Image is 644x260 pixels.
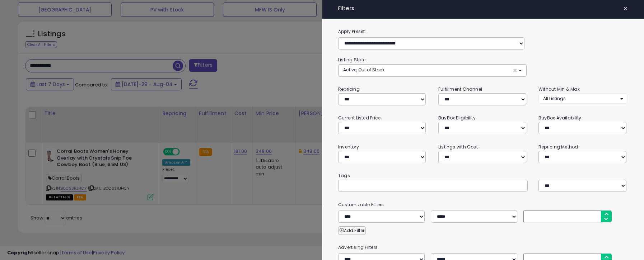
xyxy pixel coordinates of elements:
[623,4,628,14] span: ×
[338,5,628,11] h4: Filters
[538,115,581,121] small: BuyBox Availability
[438,115,476,121] small: BuyBox Eligibility
[343,67,384,73] span: Active, Out of Stock
[538,144,578,150] small: Repricing Method
[338,144,359,150] small: Inventory
[333,201,633,209] small: Customizable Filters
[620,4,631,14] button: ×
[333,172,633,180] small: Tags
[333,28,633,36] label: Apply Preset:
[338,115,381,121] small: Current Listed Price
[543,95,566,101] span: All Listings
[338,226,366,235] button: Add Filter
[438,144,478,150] small: Listings with Cost
[339,65,526,76] button: Active, Out of Stock ×
[538,86,580,92] small: Without Min & Max
[338,57,366,63] small: Listing State
[338,86,360,92] small: Repricing
[333,244,633,251] small: Advertising Filters
[538,93,628,104] button: All Listings
[438,86,482,92] small: Fulfillment Channel
[513,67,517,74] span: ×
